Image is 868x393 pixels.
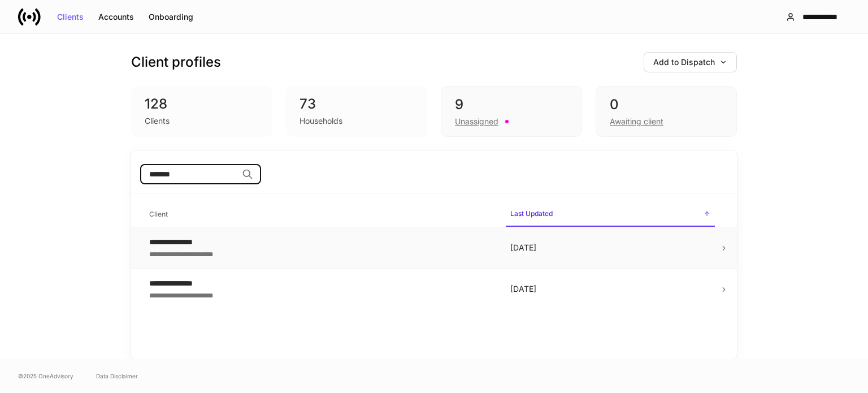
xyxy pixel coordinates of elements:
[145,115,170,127] div: Clients
[510,208,553,219] h6: Last Updated
[149,209,168,219] h6: Client
[57,13,84,21] div: Clients
[610,116,663,127] div: Awaiting client
[50,8,91,26] button: Clients
[510,242,710,253] p: [DATE]
[96,372,138,381] a: Data Disclaimer
[145,95,259,113] div: 128
[131,53,221,71] h3: Client profiles
[300,115,342,127] div: Households
[596,86,737,137] div: 0Awaiting client
[441,86,582,137] div: 9Unassigned
[644,52,737,72] button: Add to Dispatch
[653,58,727,66] div: Add to Dispatch
[141,8,201,26] button: Onboarding
[510,283,710,295] p: [DATE]
[149,13,193,21] div: Onboarding
[455,96,568,114] div: 9
[98,13,134,21] div: Accounts
[506,202,715,227] span: Last Updated
[18,372,73,381] span: © 2025 OneAdvisory
[91,8,141,26] button: Accounts
[145,203,497,226] span: Client
[455,116,498,127] div: Unassigned
[300,95,414,113] div: 73
[610,96,723,114] div: 0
